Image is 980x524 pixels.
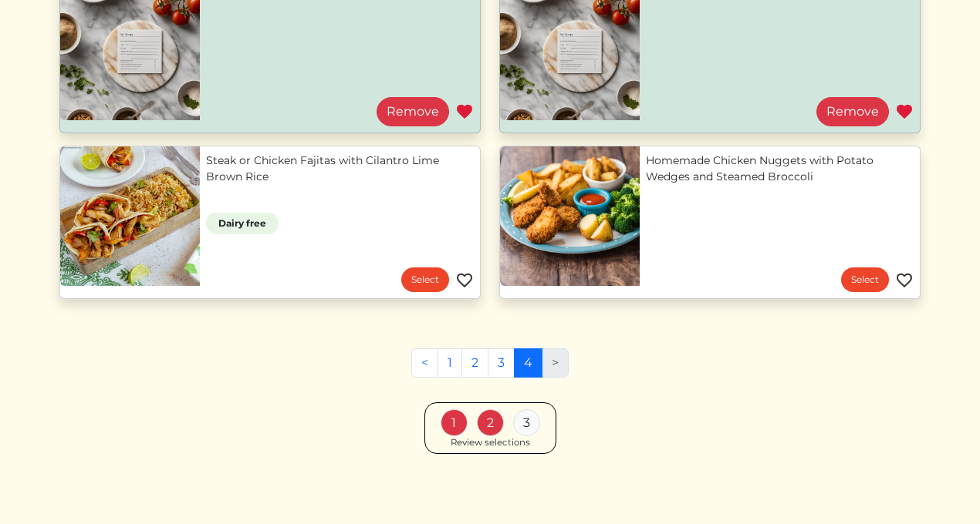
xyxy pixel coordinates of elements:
[841,267,889,292] a: Select
[455,102,474,121] img: Favorite menu item
[411,348,569,390] nav: Pages
[411,348,438,378] a: Previous
[816,97,889,126] a: Remove
[895,271,914,290] img: Favorite menu item
[206,153,474,185] a: Steak or Chicken Fajitas with Cilantro Lime Brown Rice
[424,402,556,454] a: 1 2 3 Review selections
[646,153,914,185] a: Homemade Chicken Nuggets with Potato Wedges and Steamed Broccoli
[438,348,462,378] a: 1
[477,409,504,436] div: 2
[441,409,468,436] div: 1
[895,102,914,121] img: Favorite menu item
[514,348,542,378] a: 4
[455,271,474,290] img: Favorite menu item
[377,97,449,126] a: Remove
[461,348,488,378] a: 2
[451,436,530,450] div: Review selections
[513,409,540,436] div: 3
[488,348,515,378] a: 3
[401,267,449,292] a: Select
